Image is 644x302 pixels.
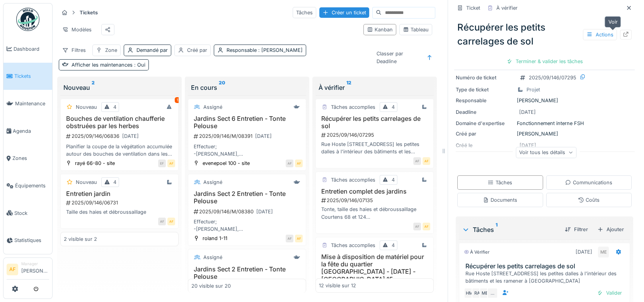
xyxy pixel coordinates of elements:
[136,46,168,54] div: Demandé par
[191,115,303,130] h3: Jardins Sect 6 Entretien - Tonte Pelouse
[15,182,49,189] span: Équipements
[605,16,621,27] div: Voir
[203,103,222,111] div: Assigné
[594,224,627,235] div: Ajouter
[191,282,231,289] div: 20 visible sur 20
[423,223,430,230] div: AF
[392,242,395,249] div: 4
[293,7,316,18] div: Tâches
[423,157,430,165] div: AF
[175,97,180,103] div: 1
[77,9,101,16] strong: Tickets
[21,261,49,278] li: [PERSON_NAME]
[465,270,627,285] div: Rue Hoste [STREET_ADDRESS] les petites dalles à l'intérieur des bâtiments et les ramener à [GEOGR...
[72,61,145,69] div: Afficher les maintenances
[562,224,591,235] div: Filtrer
[64,115,175,130] h3: Bouches de ventilation chaufferie obstruées par les herbes
[456,74,514,81] div: Numéro de ticket
[203,254,222,261] div: Assigné
[346,83,351,92] sup: 12
[413,157,421,165] div: AF
[3,90,52,117] a: Maintenance
[516,147,576,158] div: Voir tous les détails
[191,190,303,205] h3: Jardins Sect 2 Entretien - Tonte Pelouse
[320,197,430,204] div: 2025/09/146/07135
[14,72,49,80] span: Tickets
[496,225,497,234] sup: 1
[576,248,592,256] div: [DATE]
[319,188,430,195] h3: Entretien complet des jardins
[488,179,512,186] div: Tâches
[286,160,293,167] div: AF
[191,83,303,92] div: En cours
[295,160,303,167] div: AF
[113,103,116,111] div: 4
[257,47,303,53] span: : [PERSON_NAME]
[583,29,617,40] div: Actions
[295,235,303,242] div: AF
[456,130,514,137] div: Créé par
[594,288,625,298] div: Valider
[76,178,97,186] div: Nouveau
[64,208,175,216] div: Taille des haies et débroussaillage
[413,223,421,230] div: AF
[64,143,175,158] div: Planifier la coupe de la végétation accumulée autour des bouches de ventilation dans les jardins ...
[465,263,627,270] h3: Récupérer les petits carrelages de sol
[59,24,95,35] div: Modèles
[286,235,293,242] div: AF
[462,225,559,234] div: Tâches
[7,264,18,275] li: AF
[319,206,430,220] div: Tonte, taille des haies et débroussaillage Courtens 68 et 124 Leopold III23
[59,45,89,56] div: Filtres
[456,86,514,93] div: Type de ticket
[403,26,429,33] div: Tableau
[193,207,303,216] div: 2025/09/146/M/08380
[122,132,139,140] div: [DATE]
[503,56,586,67] div: Terminer & valider les tâches
[3,199,52,227] a: Stock
[3,172,52,199] a: Équipements
[373,48,422,67] div: Classer par Deadline
[105,46,117,54] div: Zone
[319,7,369,18] div: Créer un ticket
[191,218,303,233] div: Effectuer; -[PERSON_NAME], - ELAGAGE LEGER, - DEBROUSSAILLAGE, -SOUFFLER LES PAPIERS PLUS CANNETT...
[392,103,395,111] div: 4
[479,288,490,299] div: ME
[158,218,166,225] div: AF
[319,115,430,130] h3: Récupérer les petits carrelages de sol
[76,103,97,111] div: Nouveau
[319,253,430,283] h3: Mise à disposition de matériel pour la fête du quartier [GEOGRAPHIC_DATA] - [DATE] - [GEOGRAPHIC_...
[12,154,49,162] span: Zones
[92,83,95,92] sup: 2
[496,4,518,12] div: À vérifier
[367,26,393,33] div: Kanban
[256,208,273,215] div: [DATE]
[191,143,303,158] div: Effectuer; -[PERSON_NAME], - ELAGAGE LEGER, - DEBROUSSAILLAGE, -SOUFFLER LES PAPIERS PLUS CANNETT...
[191,266,303,280] h3: Jardins Sect 2 Entretien - Tonte Pelouse
[3,35,52,63] a: Dashboard
[3,117,52,145] a: Agenda
[472,288,482,299] div: RA
[392,176,395,184] div: 4
[193,131,303,141] div: 2025/09/146/M/08391
[203,235,227,242] div: roland 1-11
[526,86,540,93] div: Projet
[203,178,222,186] div: Assigné
[464,288,475,299] div: HM
[456,108,514,116] div: Deadline
[158,160,166,167] div: EF
[3,227,52,254] a: Statistiques
[456,97,514,104] div: Responsable
[456,97,633,104] div: [PERSON_NAME]
[75,160,115,167] div: rayé 66-80 - site
[454,17,635,51] div: Récupérer les petits carrelages de sol
[7,261,49,280] a: AF Manager[PERSON_NAME]
[16,8,39,31] img: Badge_color-CXgf-gQk.svg
[331,242,375,249] div: Tâches accomplies
[21,261,49,267] div: Manager
[64,190,175,197] h3: Entretien jardin
[167,218,175,225] div: AF
[63,83,175,92] div: Nouveau
[578,196,600,204] div: Coûts
[227,46,303,54] div: Responsable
